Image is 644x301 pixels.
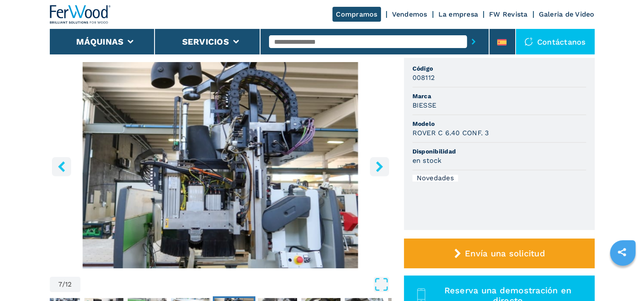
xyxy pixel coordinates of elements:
[76,37,123,47] button: Máquinas
[332,7,381,22] a: Compramos
[465,248,545,258] span: Envía una solicitud
[50,5,111,24] img: Ferwood
[412,64,586,73] span: Código
[370,157,389,176] button: right-button
[438,10,478,18] a: La empresa
[412,92,586,100] span: Marca
[62,281,65,288] span: /
[83,277,389,292] button: Open Fullscreen
[58,281,62,288] span: 7
[467,32,480,51] button: submit-button
[608,263,638,295] iframe: Chat
[52,157,71,176] button: left-button
[489,10,528,18] a: FW Revista
[50,62,391,268] div: Go to Slide 7
[412,73,435,82] h3: 008112
[412,175,458,182] div: Novedades
[412,100,437,110] h3: BIESSE
[412,156,442,165] h3: en stock
[412,128,489,138] h3: ROVER C 6.40 CONF. 3
[412,119,586,128] span: Modelo
[50,62,391,268] img: Centro De Mecanizado De 5 Ejes BIESSE ROVER C 6.40 CONF. 3
[524,37,533,46] img: Contáctanos
[516,29,595,54] div: Contáctanos
[404,239,595,268] button: Envía una solicitud
[182,37,229,47] button: Servicios
[412,147,586,156] span: Disponibilidad
[539,10,595,18] a: Galeria de Video
[392,10,427,18] a: Vendemos
[65,281,72,288] span: 12
[611,241,633,263] a: sharethis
